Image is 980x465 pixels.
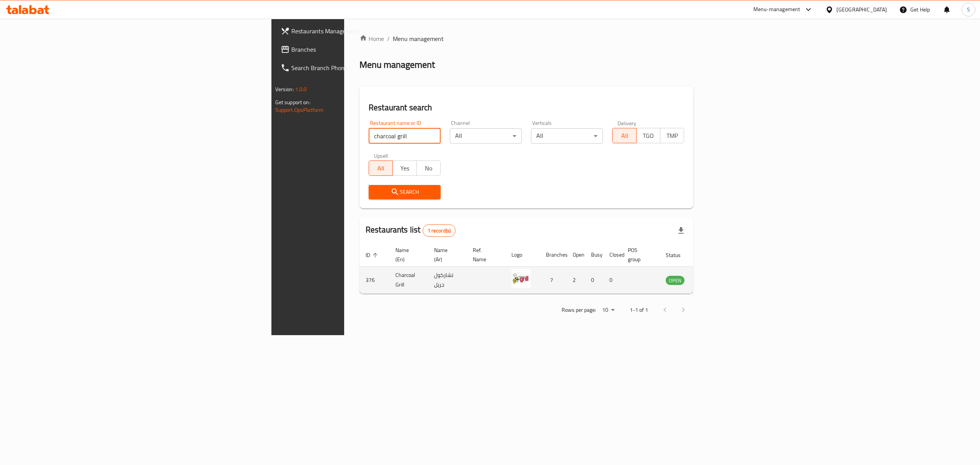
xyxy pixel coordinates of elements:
[274,40,435,59] a: Branches
[612,128,636,143] button: All
[366,251,380,260] span: ID
[630,305,648,315] p: 1-1 of 1
[423,224,456,237] div: Total records count
[291,63,429,72] span: Search Branch Phone
[423,227,456,234] span: 1 record(s)
[636,128,660,143] button: TGO
[616,130,633,141] span: All
[428,267,467,294] td: تشاركول جريل
[369,160,393,176] button: All
[374,153,388,158] label: Upsell
[836,5,887,14] div: [GEOGRAPHIC_DATA]
[599,305,617,316] div: Rows per page:
[562,305,596,315] p: Rows per page:
[366,224,456,237] h2: Restaurants list
[540,243,567,267] th: Branches
[473,246,496,264] span: Ref. Name
[369,185,441,199] button: Search
[666,276,684,285] span: OPEN
[585,243,603,267] th: Busy
[450,128,522,144] div: All
[291,26,429,36] span: Restaurants Management
[416,160,441,176] button: No
[392,160,416,176] button: Yes
[640,130,657,141] span: TGO
[660,128,684,143] button: TMP
[396,163,413,174] span: Yes
[375,187,434,197] span: Search
[369,128,441,144] input: Search for restaurant name or ID..
[275,105,324,115] a: Support.OpsPlatform
[369,102,684,113] h2: Restaurant search
[291,45,429,54] span: Branches
[505,243,540,267] th: Logo
[672,221,690,240] div: Export file
[434,246,457,264] span: Name (Ar)
[567,267,585,294] td: 2
[359,243,726,294] table: enhanced table
[663,130,681,141] span: TMP
[420,163,438,174] span: No
[603,243,622,267] th: Closed
[275,84,294,94] span: Version:
[531,128,603,144] div: All
[628,246,650,264] span: POS group
[585,267,603,294] td: 0
[753,5,800,14] div: Menu-management
[275,97,310,107] span: Get support on:
[274,59,435,77] a: Search Branch Phone
[274,22,435,40] a: Restaurants Management
[540,267,567,294] td: 7
[359,34,693,43] nav: breadcrumb
[567,243,585,267] th: Open
[511,269,531,288] img: Charcoal Grill
[603,267,622,294] td: 0
[617,120,637,126] label: Delivery
[295,84,307,94] span: 1.0.0
[666,251,691,260] span: Status
[395,246,419,264] span: Name (En)
[372,163,390,174] span: All
[967,5,970,14] span: S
